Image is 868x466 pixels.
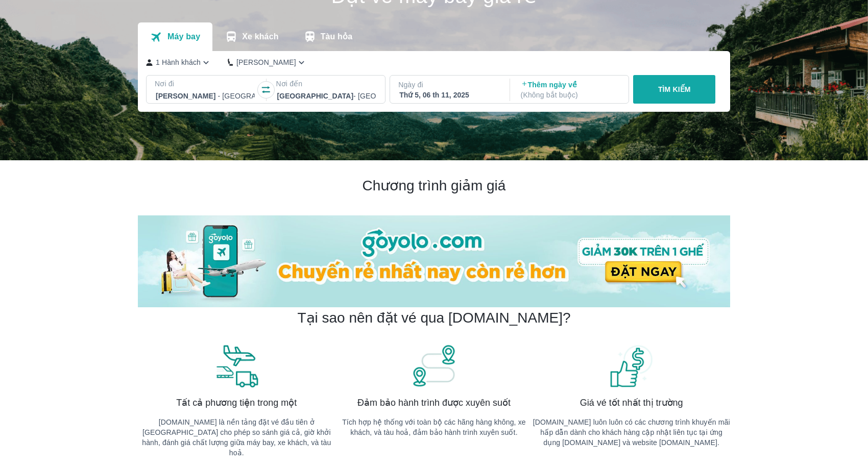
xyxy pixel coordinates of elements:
p: Nơi đến [276,79,377,89]
span: Đảm bảo hành trình được xuyên suốt [357,397,511,409]
span: Giá vé tốt nhất thị trường [580,397,683,409]
span: Tất cả phương tiện trong một [176,397,297,409]
p: TÌM KIẾM [658,84,691,94]
p: Thêm ngày về [521,80,620,100]
button: [PERSON_NAME] [228,57,307,68]
p: Máy bay [167,32,200,42]
img: banner-home [138,215,730,307]
div: Thứ 5, 06 th 11, 2025 [399,90,498,100]
p: 1 Hành khách [156,57,201,67]
p: Nơi đi [155,79,256,89]
p: [DOMAIN_NAME] là nền tảng đặt vé đầu tiên ở [GEOGRAPHIC_DATA] cho phép so sánh giá cả, giờ khởi h... [138,417,335,458]
p: Ngày đi [398,80,499,90]
img: banner [609,344,655,388]
button: 1 Hành khách [146,57,211,68]
img: banner [411,344,457,388]
button: TÌM KIẾM [633,75,715,104]
h2: Tại sao nên đặt vé qua [DOMAIN_NAME]? [297,309,570,327]
h2: Chương trình giảm giá [138,177,730,195]
img: banner [213,344,259,388]
p: Tàu hỏa [321,32,353,42]
p: Xe khách [242,32,278,42]
p: Tích hợp hệ thống với toàn bộ các hãng hàng không, xe khách, và tàu hoả, đảm bảo hành trình xuyên... [335,417,533,437]
p: [DOMAIN_NAME] luôn luôn có các chương trình khuyến mãi hấp dẫn dành cho khách hàng cập nhật liên ... [533,417,730,448]
div: transportation tabs [138,22,365,51]
p: ( Không bắt buộc ) [521,90,620,100]
p: [PERSON_NAME] [236,57,296,67]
